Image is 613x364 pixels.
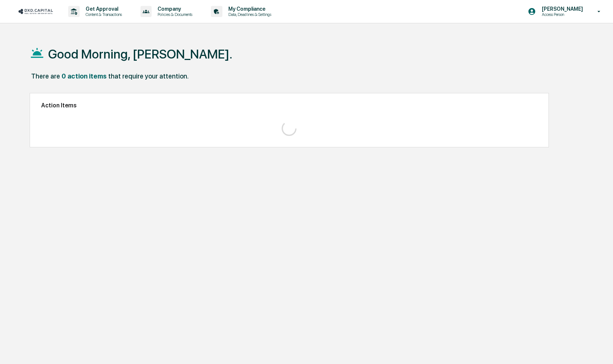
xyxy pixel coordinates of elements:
p: Content & Transactions [80,12,126,17]
div: that require your attention. [108,72,189,80]
div: 0 action items [62,72,107,80]
img: logo [18,8,53,15]
p: [PERSON_NAME] [536,6,587,12]
p: Get Approval [80,6,126,12]
p: Data, Deadlines & Settings [222,12,275,17]
p: Policies & Documents [152,12,196,17]
h1: Good Morning, [PERSON_NAME]. [48,47,232,61]
h2: Action Items [41,102,538,109]
p: Access Person [536,12,587,17]
p: Company [152,6,196,12]
div: There are [31,72,60,80]
p: My Compliance [222,6,275,12]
